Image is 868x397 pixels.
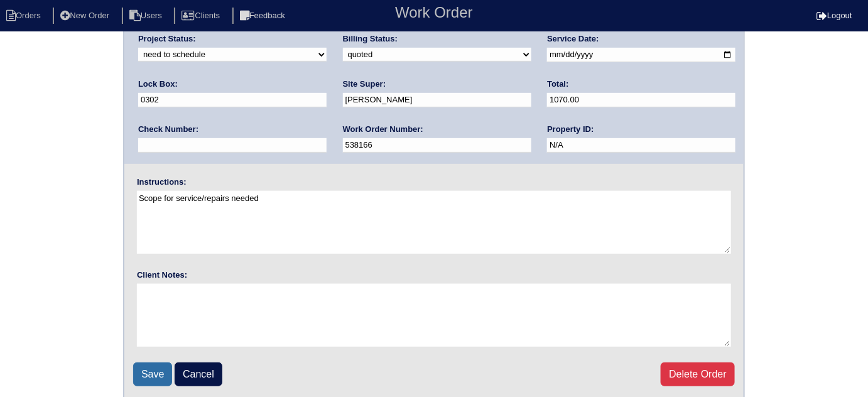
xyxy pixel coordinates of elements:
label: Work Order Number: [343,124,423,135]
label: Billing Status: [343,33,398,45]
label: Instructions: [137,177,187,188]
a: Cancel [175,362,222,386]
a: Users [122,11,172,20]
label: Total: [547,79,568,90]
textarea: Scope for service/repairs needed [137,191,731,254]
label: Project Status: [138,33,196,45]
label: Property ID: [547,124,594,135]
a: New Order [53,11,119,20]
label: Check Number: [138,124,198,135]
label: Lock Box: [138,79,178,90]
label: Client Notes: [137,269,187,281]
label: Service Date: [547,33,599,45]
li: New Order [53,8,119,24]
label: Site Super: [343,79,386,90]
li: Clients [174,8,230,24]
li: Users [122,8,172,24]
li: Feedback [232,8,295,24]
a: Delete Order [661,362,735,386]
input: Save [133,362,172,386]
a: Logout [816,11,852,20]
a: Clients [174,11,230,20]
